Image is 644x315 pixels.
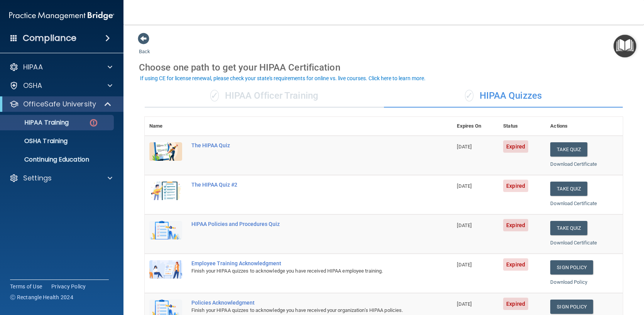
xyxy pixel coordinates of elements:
div: Choose one path to get your HIPAA Certification [139,56,629,79]
th: Expires On [452,117,499,136]
th: Status [499,117,546,136]
div: Finish your HIPAA quizzes to acknowledge you have received your organization’s HIPAA policies. [191,306,414,315]
a: Settings [9,174,112,183]
div: Employee Training Acknowledgment [191,260,414,266]
button: Take Quiz [550,142,587,157]
p: OSHA [23,81,42,90]
span: Expired [503,219,528,231]
div: Policies Acknowledgment [191,300,414,306]
span: [DATE] [457,183,472,189]
a: OSHA [9,81,112,90]
a: Download Certificate [550,240,597,246]
img: PMB logo [9,8,114,24]
p: Settings [23,174,52,183]
img: danger-circle.6113f641.png [89,118,98,128]
div: HIPAA Policies and Procedures Quiz [191,221,414,227]
span: Expired [503,180,528,192]
button: Open Resource Center [614,35,636,57]
a: Terms of Use [10,283,42,290]
div: HIPAA Quizzes [384,84,623,108]
a: Download Certificate [550,161,597,167]
span: Expired [503,258,528,271]
iframe: Drift Widget Chat Controller [511,261,635,291]
span: Ⓒ Rectangle Health 2024 [10,293,73,301]
div: The HIPAA Quiz [191,142,414,148]
span: [DATE] [457,144,472,150]
div: HIPAA Officer Training [145,84,384,108]
span: [DATE] [457,262,472,268]
a: Sign Policy [550,300,593,314]
h4: Compliance [23,33,76,44]
th: Name [145,117,187,136]
button: If using CE for license renewal, please check your state's requirements for online vs. live cours... [139,74,427,82]
div: If using CE for license renewal, please check your state's requirements for online vs. live cours... [140,76,426,81]
p: OSHA Training [5,137,68,145]
p: HIPAA Training [5,119,69,126]
a: Back [139,39,150,54]
span: [DATE] [457,222,472,228]
a: OfficeSafe University [9,99,112,109]
p: HIPAA [23,62,43,72]
span: ✓ [210,90,219,101]
th: Actions [546,117,623,136]
a: HIPAA [9,62,112,72]
p: Continuing Education [5,156,110,163]
button: Take Quiz [550,182,587,196]
div: The HIPAA Quiz #2 [191,182,414,188]
span: Expired [503,140,528,153]
span: Expired [503,298,528,310]
a: Download Certificate [550,200,597,206]
span: [DATE] [457,301,472,307]
span: ✓ [465,90,473,101]
div: Finish your HIPAA quizzes to acknowledge you have received HIPAA employee training. [191,266,414,276]
a: Privacy Policy [51,283,86,290]
button: Take Quiz [550,221,587,235]
p: OfficeSafe University [23,99,96,109]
